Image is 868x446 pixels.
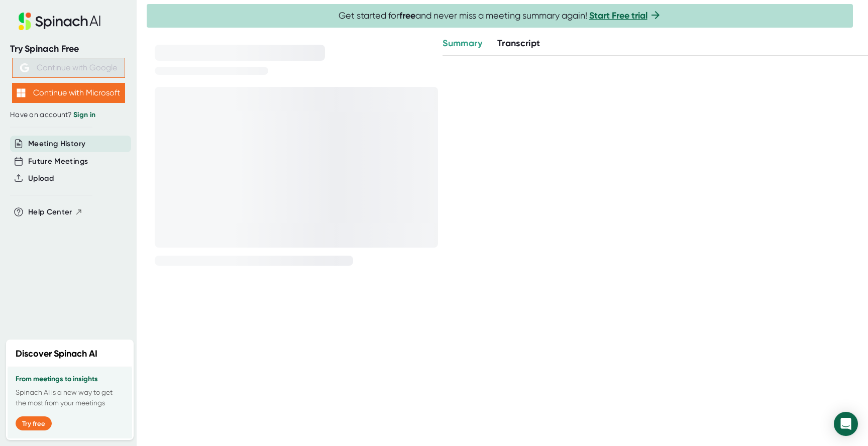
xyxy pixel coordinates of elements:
[28,206,83,218] button: Help Center
[20,63,29,72] img: Aehbyd4JwY73AAAAAElFTkSuQmCC
[339,10,662,22] span: Get started for and never miss a meeting summary again!
[834,412,858,436] div: Open Intercom Messenger
[16,387,124,408] p: Spinach AI is a new way to get the most from your meetings
[28,156,88,167] button: Future Meetings
[10,110,127,120] div: Have an account?
[443,37,482,50] button: Summary
[16,375,124,383] h3: From meetings to insights
[16,416,52,430] button: Try free
[497,37,540,50] button: Transcript
[589,10,647,21] a: Start Free trial
[12,58,125,78] button: Continue with Google
[73,110,95,119] a: Sign in
[399,10,415,21] b: free
[443,38,482,49] span: Summary
[12,83,125,103] button: Continue with Microsoft
[16,347,97,361] h2: Discover Spinach AI
[28,206,72,218] span: Help Center
[10,43,127,55] div: Try Spinach Free
[28,138,85,150] button: Meeting History
[28,173,54,184] button: Upload
[497,38,540,49] span: Transcript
